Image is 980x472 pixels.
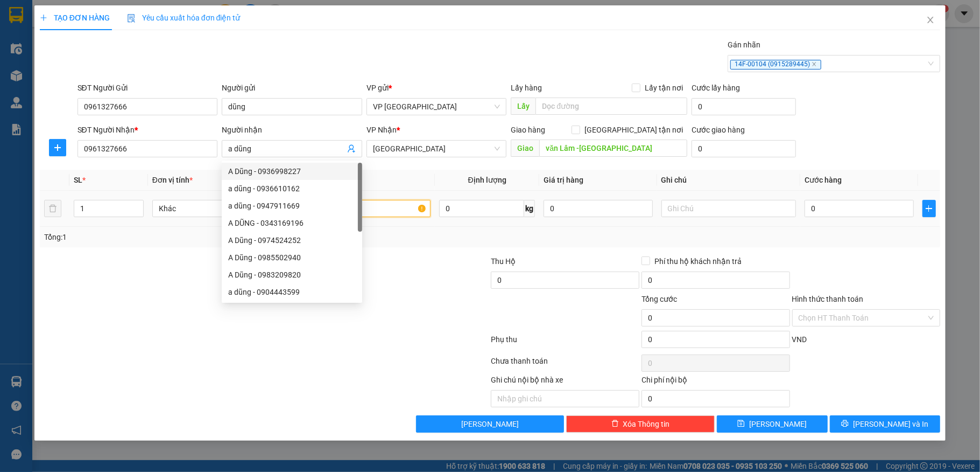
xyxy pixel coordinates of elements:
div: a dũng - 0936610162 [222,180,362,197]
div: Phụ thu [490,334,640,352]
span: VP Nhận [366,126,397,134]
div: Người nhận [222,124,362,136]
span: 0967221221 [93,32,129,40]
span: save [737,420,745,428]
label: Cước lấy hàng [692,84,740,92]
div: Người gửi [222,82,362,94]
div: a dũng - 0947911669 [228,200,356,212]
button: Close [915,5,946,36]
span: Lấy tận nơi [640,82,687,94]
label: Gán nhãn [728,40,760,49]
span: VP Mỹ Đình [373,99,500,115]
span: VP nhận: [120,70,228,93]
span: close [926,16,935,24]
span: 14F-00104 (0915289445) [730,60,821,70]
input: Ghi Chú [661,200,796,217]
strong: PHIẾU GỬI HÀNG [67,53,154,64]
span: Lấy [511,98,535,115]
div: A Dũng - 0985502940 [228,252,356,263]
span: plus [923,204,936,213]
div: Chưa thanh toán [490,355,640,374]
div: VP gửi [366,82,507,94]
span: SL [74,176,82,184]
span: Khác [159,200,281,217]
span: VP gửi: [5,70,113,93]
div: SĐT Người Nhận [77,124,218,136]
input: Nhập ghi chú [491,390,639,407]
label: Cước giao hàng [692,126,745,134]
span: user-add [347,144,356,153]
span: Hưng Yên [373,141,500,157]
input: VD: Bàn, Ghế [296,200,431,217]
span: Xóa Thông tin [623,418,670,430]
button: deleteXóa Thông tin [566,415,715,433]
div: SĐT Người Gửi [77,82,218,94]
span: Kết Đoàn [83,6,138,20]
th: Ghi chú [657,170,801,191]
span: Thu Hộ [491,257,516,266]
div: A DŨNG - 0343169196 [228,217,356,229]
input: Dọc đường [535,98,687,115]
span: Cước hàng [805,176,842,184]
span: [PERSON_NAME] [461,418,519,430]
div: a dũng - 0947911669 [222,197,362,214]
span: Phí thu hộ khách nhận trả [650,255,746,267]
button: printer[PERSON_NAME] và In [830,415,941,433]
div: A DŨNG - 0343169196 [222,214,362,232]
span: đối diện [STREET_ADDRESS] [61,22,160,30]
div: a dũng - 0936610162 [228,183,356,195]
input: 0 [544,200,652,217]
div: Chi phí nội bộ [641,374,790,390]
span: close [812,61,817,67]
div: a dũng - 0904443599 [228,286,356,298]
div: A Dũng - 0936998227 [228,165,356,177]
span: [PERSON_NAME] [749,418,807,430]
span: plus [40,14,47,22]
span: Tổng cước [641,295,677,303]
div: A Dũng - 0983209820 [228,269,356,281]
div: Ghi chú nội bộ nhà xe [491,374,639,390]
div: A Dũng - 0936998227 [222,163,362,180]
img: logo [6,16,51,54]
span: Lấy hàng [511,84,542,92]
button: delete [44,200,61,217]
span: [PERSON_NAME] và In [853,418,928,430]
span: Định lượng [468,176,506,184]
div: A Dũng - 0985502940 [222,249,362,266]
span: Giao [511,140,539,157]
button: plus [922,200,936,217]
input: Cước giao hàng [692,140,795,157]
div: A Dũng - 0983209820 [222,266,362,283]
span: kg [524,200,535,217]
label: Hình thức thanh toán [792,295,864,303]
div: A Dũng - 0974524252 [228,234,356,246]
span: plus [50,143,66,152]
input: Cước lấy hàng [692,98,795,115]
span: Giá trị hàng [544,176,583,184]
div: Tổng: 1 [44,231,379,243]
span: 14F-00113 (0915289450) [74,43,147,51]
span: Đơn vị tính [152,176,193,184]
span: printer [841,420,849,428]
span: VND [792,335,807,344]
button: plus [49,139,66,156]
img: icon [127,14,136,23]
span: [GEOGRAPHIC_DATA] tận nơi [580,124,687,136]
button: save[PERSON_NAME] [717,415,828,433]
input: Dọc đường [539,140,687,157]
div: A Dũng - 0974524252 [222,232,362,249]
span: TẠO ĐƠN HÀNG [40,13,110,22]
div: a dũng - 0904443599 [222,283,362,301]
span: delete [611,420,619,428]
span: Giao hàng [511,126,545,134]
button: [PERSON_NAME] [416,415,565,433]
span: Yêu cầu xuất hóa đơn điện tử [127,13,241,22]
